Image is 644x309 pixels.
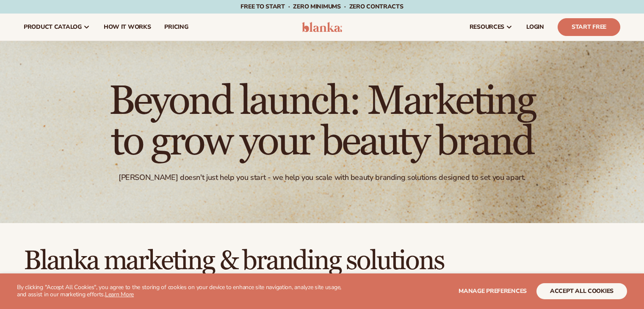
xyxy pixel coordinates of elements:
button: Manage preferences [459,283,527,299]
button: accept all cookies [536,283,627,299]
a: How It Works [97,14,158,41]
a: Start Free [558,18,620,36]
a: resources [463,14,520,41]
h1: Beyond launch: Marketing to grow your beauty brand [89,81,555,163]
a: product catalog [17,14,97,41]
span: Free to start · ZERO minimums · ZERO contracts [240,3,403,11]
span: product catalog [24,24,82,30]
p: By clicking "Accept All Cookies", you agree to the storing of cookies on your device to enhance s... [17,284,351,298]
span: Manage preferences [459,287,527,295]
img: logo [302,22,342,32]
a: LOGIN [520,14,551,41]
span: LOGIN [526,24,544,30]
span: pricing [164,24,188,30]
a: Learn More [105,290,134,298]
span: resources [470,24,504,30]
div: [PERSON_NAME] doesn't just help you start - we help you scale with beauty branding solutions desi... [119,173,525,182]
span: How It Works [104,24,151,30]
a: pricing [158,14,195,41]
